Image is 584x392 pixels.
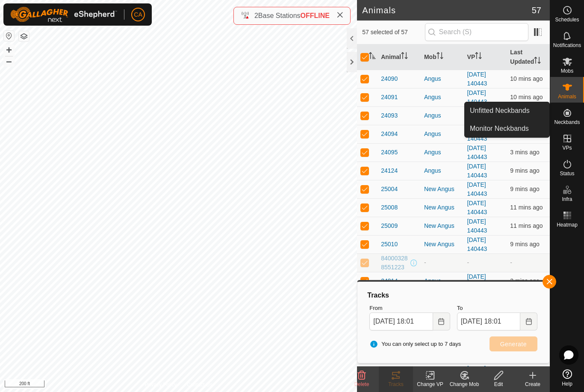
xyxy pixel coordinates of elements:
span: Base Stations [258,12,301,19]
span: 24095 [381,148,398,157]
span: - [510,259,512,266]
span: 19 Aug 2025 at 5:51 pm [510,204,543,211]
span: 19 Aug 2025 at 5:51 pm [510,222,543,229]
div: Tracks [366,290,541,301]
span: 24124 [381,166,398,175]
p-sorticon: Activate to sort [437,53,443,60]
span: 25008 [381,203,398,212]
div: New Angus [424,203,460,212]
p-sorticon: Activate to sort [369,53,376,60]
span: 19 Aug 2025 at 5:53 pm [510,241,539,248]
span: Animals [558,94,576,99]
span: Monitor Neckbands [470,124,529,134]
div: - [424,258,460,267]
span: You can only select up to 7 days [369,340,461,348]
div: New Angus [424,221,460,230]
span: Delete [354,381,369,387]
th: VP [464,44,507,70]
span: 25009 [381,221,398,230]
a: Contact Us [187,381,212,389]
span: OFFLINE [301,12,330,19]
a: [DATE] 140443 [467,218,487,234]
a: [DATE] 140443 [467,273,487,289]
span: Heatmap [557,222,578,227]
span: Infra [562,197,572,202]
div: Change VP [413,380,447,388]
p-sorticon: Activate to sort [534,58,541,65]
span: 19 Aug 2025 at 5:59 pm [510,277,539,284]
span: Schedules [555,17,579,22]
div: New Angus [424,240,460,249]
span: Neckbands [554,120,580,125]
span: Mobs [561,68,573,74]
img: Gallagher Logo [10,7,117,22]
span: 840003288551223 [381,254,409,272]
label: From [369,304,450,312]
th: Mob [421,44,464,70]
span: 25010 [381,240,398,249]
p-sorticon: Activate to sort [475,53,482,60]
div: Angus [424,130,460,139]
span: CA [134,10,142,19]
label: To [457,304,537,312]
span: 24094 [381,130,398,139]
span: 57 selected of 57 [362,28,425,37]
a: [DATE] 140443 [467,181,487,197]
div: Angus [424,148,460,157]
a: Help [550,366,584,390]
span: Help [562,381,572,386]
button: Generate [490,336,537,351]
a: Privacy Policy [145,381,177,389]
span: 19 Aug 2025 at 5:53 pm [510,186,539,192]
span: Notifications [553,43,581,48]
button: Map Layers [19,31,29,41]
button: Choose Date [433,312,450,330]
a: [DATE] 140443 [467,89,487,105]
p-sorticon: Activate to sort [401,53,408,60]
div: Change Mob [447,380,481,388]
input: Search (S) [425,23,528,41]
span: 19 Aug 2025 at 5:59 pm [510,149,539,156]
a: [DATE] 140443 [467,200,487,215]
a: [DATE] 140443 [467,365,487,381]
span: 57 [532,4,541,17]
button: Reset Map [4,31,14,41]
div: Angus [424,111,460,120]
a: Monitor Neckbands [465,120,549,137]
h2: Animals [362,5,532,15]
a: Unfitted Neckbands [465,102,549,119]
button: Choose Date [520,312,537,330]
span: 24093 [381,111,398,120]
span: 2 [254,12,258,19]
span: Generate [500,341,527,348]
div: New Angus [424,185,460,194]
th: Last Updated [507,44,550,70]
a: [DATE] 140443 [467,144,487,160]
a: [DATE] 140443 [467,163,487,179]
button: + [4,45,14,55]
th: Animal [378,44,421,70]
div: Create [516,380,550,388]
a: [DATE] 140443 [467,126,487,142]
span: 25004 [381,185,398,194]
span: VPs [562,145,572,150]
span: Status [560,171,574,176]
div: Angus [424,277,460,286]
div: Tracks [379,380,413,388]
div: Angus [424,166,460,175]
div: Angus [424,74,460,83]
button: – [4,56,14,66]
div: Edit [481,380,516,388]
span: 24091 [381,93,398,102]
span: 24090 [381,74,398,83]
span: 19 Aug 2025 at 5:53 pm [510,167,539,174]
app-display-virtual-paddock-transition: - [467,259,469,266]
div: Angus [424,93,460,102]
a: [DATE] 140443 [467,71,487,87]
span: Unfitted Neckbands [470,106,530,116]
span: 19 Aug 2025 at 5:51 pm [510,75,543,82]
span: 24014 [381,277,398,286]
span: 19 Aug 2025 at 5:51 pm [510,94,543,100]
